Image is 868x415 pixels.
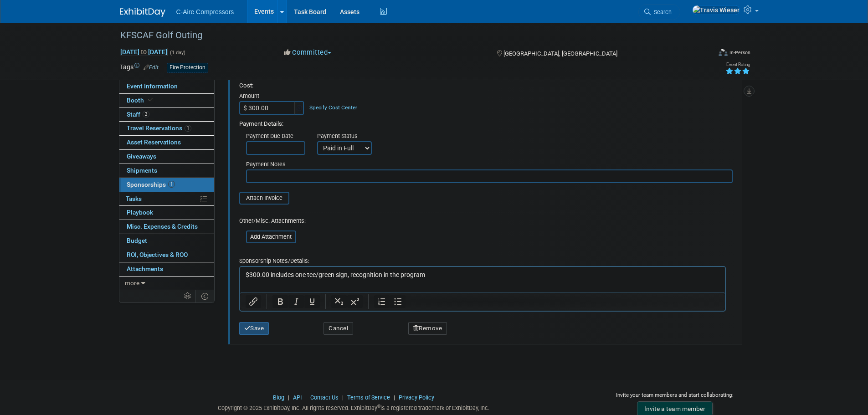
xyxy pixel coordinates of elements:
span: Staff [127,111,149,118]
a: Specify Cost Center [309,104,357,111]
a: Travel Reservations1 [119,122,214,135]
i: Booth reservation complete [148,97,153,102]
span: Misc. Expenses & Credits [127,223,198,230]
div: Amount [239,92,305,101]
button: Italic [288,295,304,308]
span: to [139,48,148,56]
span: | [391,394,397,401]
span: [DATE] [DATE] [120,48,168,56]
span: Travel Reservations [127,124,191,132]
span: more [125,279,139,287]
button: Save [239,322,269,335]
div: Payment Notes [246,160,733,169]
div: Copyright © 2025 ExhibitDay, Inc. All rights reserved. ExhibitDay is a registered trademark of Ex... [120,402,588,412]
a: Edit [144,64,159,71]
img: ExhibitDay [120,8,165,17]
img: Format-Inperson.png [719,49,728,56]
span: | [286,394,292,401]
img: Travis Wieser [692,5,740,15]
div: Sponsorship Notes/Details: [239,253,726,266]
span: ROI, Objectives & ROO [127,251,188,258]
a: Terms of Service [347,394,390,401]
a: API [293,394,302,401]
span: Tasks [126,195,142,202]
span: Budget [127,237,147,244]
div: In-Person [729,49,750,56]
td: Tags [120,62,159,73]
a: Event Information [119,80,214,93]
div: Payment Details: [239,115,733,128]
button: Underline [304,295,320,308]
td: Toggle Event Tabs [195,290,214,302]
div: Cost: [239,82,733,90]
button: Subscript [331,295,347,308]
a: Budget [119,234,214,248]
a: Contact Us [310,394,339,401]
span: | [340,394,346,401]
sup: ® [377,404,380,409]
iframe: Rich Text Area [240,267,725,292]
span: 1 [185,125,191,132]
div: Event Format [657,47,751,61]
a: Shipments [119,164,214,178]
button: Superscript [347,295,363,308]
span: Asset Reservations [127,138,181,146]
span: Booth [127,97,154,104]
button: Numbered list [374,295,390,308]
td: Personalize Event Tab Strip [180,290,196,302]
span: 2 [143,111,149,118]
a: ROI, Objectives & ROO [119,248,214,262]
button: Insert/edit link [246,295,261,308]
span: Attachments [127,265,163,272]
a: Giveaways [119,150,214,164]
span: Sponsorships [127,181,175,188]
button: Committed [281,48,335,57]
button: Bullet list [390,295,406,308]
span: Giveaways [127,153,156,160]
div: Payment Due Date [246,132,303,141]
a: Staff2 [119,108,214,122]
span: C-Aire Compressors [176,8,234,15]
a: Playbook [119,206,214,220]
button: Remove [408,322,447,335]
a: Misc. Expenses & Credits [119,220,214,234]
a: Sponsorships1 [119,178,214,192]
div: Invite your team members and start collaborating: [601,391,749,405]
a: Asset Reservations [119,136,214,149]
span: Search [651,9,672,15]
span: 1 [168,181,175,188]
a: Privacy Policy [399,394,434,401]
button: Cancel [324,322,353,335]
span: Playbook [127,209,153,216]
a: Tasks [119,192,214,206]
a: Search [638,4,680,20]
span: [GEOGRAPHIC_DATA], [GEOGRAPHIC_DATA] [503,50,617,57]
button: Bold [272,295,288,308]
div: Fire Protection [167,63,208,72]
span: (1 day) [169,50,185,56]
a: Booth [119,94,214,108]
a: Blog [273,394,284,401]
a: more [119,277,214,290]
a: Attachments [119,262,214,276]
span: Event Information [127,82,178,90]
div: Other/Misc. Attachments: [239,217,306,227]
span: | [303,394,309,401]
div: KFSCAF Golf Outing [117,27,697,44]
div: Event Rating [725,62,750,67]
span: Shipments [127,167,157,174]
div: Payment Status [317,132,378,141]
